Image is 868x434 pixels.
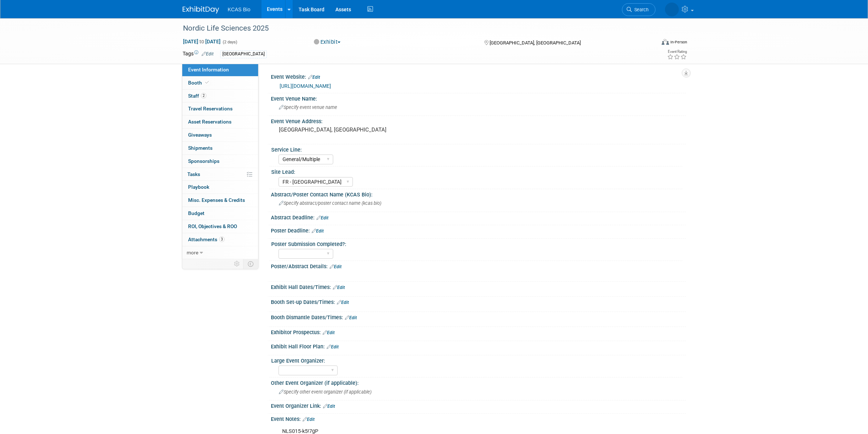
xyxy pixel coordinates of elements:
[271,144,682,153] div: Service Line:
[182,116,258,128] a: Asset Reservations
[279,389,371,395] span: Specify other event organizer (if applicable)
[188,80,210,86] span: Booth
[182,155,258,168] a: Sponsorships
[271,282,686,291] div: Exhibit Hall Dates/Times:
[271,355,682,364] div: Large Event Organizer:
[308,75,320,80] a: Edit
[316,215,328,220] a: Edit
[187,171,200,177] span: Tasks
[271,378,686,387] div: Other Event Organizer (if applicable):
[219,236,225,242] span: 3
[180,22,645,35] div: Nordic Life Sciences 2025
[201,93,206,98] span: 2
[622,3,655,16] a: Search
[188,67,229,73] span: Event Information
[182,129,258,141] a: Giveaways
[187,250,198,255] span: more
[182,90,258,102] a: Staff2
[303,417,315,422] a: Edit
[271,167,682,176] div: Site Lead:
[271,225,686,235] div: Poster Deadline:
[205,81,209,85] i: Booth reservation complete
[182,246,258,259] a: more
[182,207,258,220] a: Budget
[271,312,686,321] div: Booth Dismantle Dates/Times:
[612,38,688,49] div: Event Format
[220,50,267,58] div: [GEOGRAPHIC_DATA]
[182,233,258,246] a: Attachments3
[271,71,686,81] div: Event Website:
[182,77,258,89] a: Booth
[188,132,212,138] span: Giveaways
[182,168,258,181] a: Tasks
[182,181,258,193] a: Playbook
[490,40,581,46] span: [GEOGRAPHIC_DATA], [GEOGRAPHIC_DATA]
[188,93,206,99] span: Staff
[271,327,686,336] div: Exhibitor Prospectus:
[279,126,436,133] pre: [GEOGRAPHIC_DATA], [GEOGRAPHIC_DATA]
[271,297,686,306] div: Booth Set-up Dates/Times:
[271,261,686,270] div: Poster/Abstract Details:
[662,39,669,45] img: Format-Inperson.png
[271,116,686,125] div: Event Venue Address:
[271,212,686,222] div: Abstract Deadline:
[271,341,686,351] div: Exhibit Hall Floor Plan:
[188,119,231,125] span: Asset Reservations
[667,50,687,54] div: Event Rating
[183,38,221,45] span: [DATE] [DATE]
[327,344,339,349] a: Edit
[231,259,244,269] td: Personalize Event Tab Strip
[279,200,381,206] span: Specify abstract/poster contact name (kcas bio)
[333,285,345,290] a: Edit
[312,228,324,234] a: Edit
[182,142,258,155] a: Shipments
[188,184,209,190] span: Playbook
[188,145,213,151] span: Shipments
[198,39,205,44] span: to
[182,220,258,233] a: ROI, Objectives & ROO
[202,51,214,56] a: Edit
[183,6,219,13] img: ExhibitDay
[280,83,331,89] a: [URL][DOMAIN_NAME]
[337,300,349,305] a: Edit
[182,102,258,115] a: Travel Reservations
[182,194,258,207] a: Misc. Expenses & Credits
[188,236,225,242] span: Attachments
[271,93,686,102] div: Event Venue Name:
[183,50,214,58] td: Tags
[182,63,258,76] a: Event Information
[665,3,679,16] img: Elma El Khouri
[323,404,335,409] a: Edit
[228,7,250,12] span: KCAS Bio
[279,105,337,110] span: Specify event venue name
[311,38,343,46] button: Exhibit
[222,40,237,44] span: (2 days)
[271,189,686,198] div: Abstract/Poster Contact Name (KCAS Bio):
[330,264,342,269] a: Edit
[271,400,686,410] div: Event Organizer Link:
[188,158,219,164] span: Sponsorships
[271,414,686,423] div: Event Notes:
[188,223,237,229] span: ROI, Objectives & ROO
[323,330,335,335] a: Edit
[632,7,649,12] span: Search
[188,197,245,203] span: Misc. Expenses & Credits
[271,239,682,248] div: Poster Submission Completed?:
[243,259,258,269] td: Toggle Event Tabs
[188,106,233,112] span: Travel Reservations
[188,210,205,216] span: Budget
[345,315,357,320] a: Edit
[670,39,687,45] div: In-Person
